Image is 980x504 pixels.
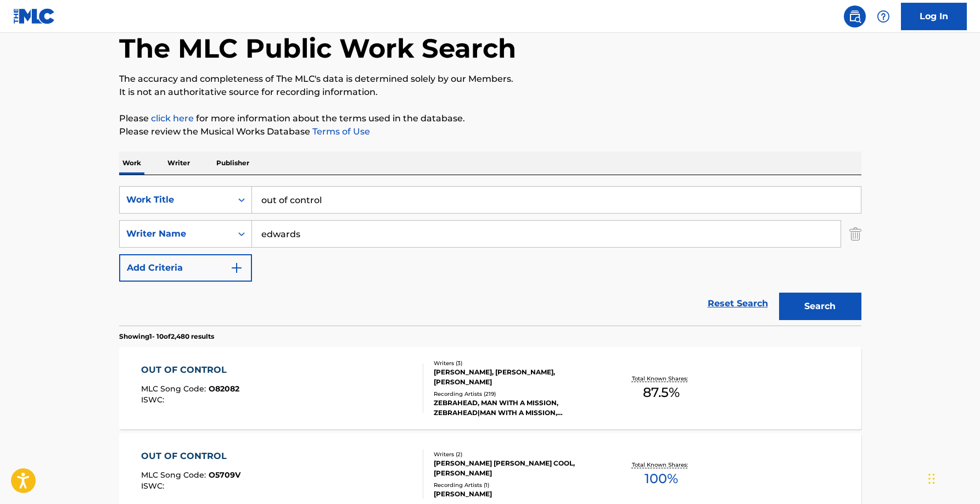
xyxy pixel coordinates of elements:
[119,86,861,99] p: It is not an authoritative source for recording information.
[209,470,240,480] span: O5709V
[126,227,225,240] div: Writer Name
[126,193,225,206] div: Work Title
[141,384,209,394] span: MLC Song Code :
[230,261,243,275] img: 9d2ae6d4665cec9f34b9.svg
[434,481,600,489] div: Recording Artists ( 1 )
[119,186,861,326] form: Search Form
[434,367,600,387] div: [PERSON_NAME], [PERSON_NAME], [PERSON_NAME]
[844,5,866,27] a: Public Search
[645,469,678,489] span: 100 %
[209,384,239,394] span: O82082
[310,126,370,137] a: Terms of Use
[848,10,861,23] img: search
[702,292,774,316] a: Reset Search
[632,461,691,469] p: Total Known Shares:
[434,398,600,418] div: ZEBRAHEAD, MAN WITH A MISSION, ZEBRAHEAD|MAN WITH A MISSION, ZEBRAHEAD, ZEBRAHEAD, MAN WITH A MIS...
[141,363,239,377] div: OUT OF CONTROL
[119,254,252,282] button: Add Criteria
[141,395,167,405] span: ISWC :
[434,450,600,458] div: Writers ( 2 )
[13,8,55,24] img: MLC Logo
[434,489,600,499] div: [PERSON_NAME]
[119,32,516,65] h1: The MLC Public Work Search
[141,481,167,491] span: ISWC :
[164,152,193,175] p: Writer
[119,125,861,138] p: Please review the Musical Works Database
[779,293,861,320] button: Search
[877,10,890,23] img: help
[119,347,861,429] a: OUT OF CONTROLMLC Song Code:O82082ISWC:Writers (3)[PERSON_NAME], [PERSON_NAME], [PERSON_NAME]Reco...
[434,458,600,478] div: [PERSON_NAME] [PERSON_NAME] COOL, [PERSON_NAME]
[213,152,253,175] p: Publisher
[928,462,935,495] div: Drag
[643,383,680,402] span: 87.5 %
[141,450,240,463] div: OUT OF CONTROL
[872,5,894,27] div: Help
[849,220,861,248] img: Delete Criterion
[151,113,194,124] a: click here
[141,470,209,480] span: MLC Song Code :
[434,359,600,367] div: Writers ( 3 )
[119,152,144,175] p: Work
[119,112,861,125] p: Please for more information about the terms used in the database.
[632,374,691,383] p: Total Known Shares:
[434,390,600,398] div: Recording Artists ( 219 )
[119,332,214,341] p: Showing 1 - 10 of 2,480 results
[901,3,967,30] a: Log In
[925,451,980,504] iframe: Chat Widget
[119,72,861,86] p: The accuracy and completeness of The MLC's data is determined solely by our Members.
